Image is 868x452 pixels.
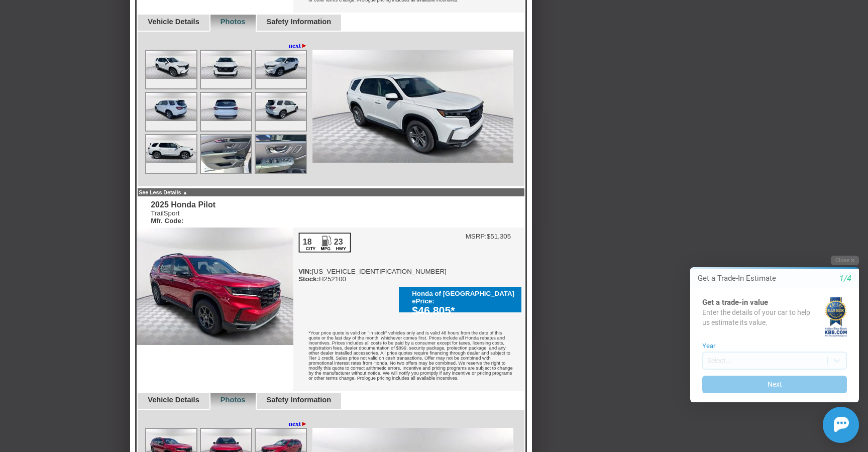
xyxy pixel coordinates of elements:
[669,248,868,452] iframe: Chat Assistance
[293,323,524,391] div: *Your price quote is valid on "in stock" vehicles only and is valid 48 hours from the date of thi...
[151,200,215,209] div: 2025 Honda Pilot
[298,233,447,283] div: [US_VEHICLE_IDENTIFICATION_NUMBER] H252100
[298,268,312,275] b: VIN:
[201,93,251,121] img: Image.aspx
[221,396,246,404] a: Photos
[148,396,199,404] a: Vehicle Details
[148,18,199,26] a: Vehicle Details
[146,51,196,79] img: Image.aspx
[146,135,196,163] img: Image.aspx
[139,189,188,195] a: See Less Details ▲
[301,42,307,49] span: ►
[487,233,511,240] td: $51,305
[201,135,251,173] img: Image.aspx
[146,93,196,121] img: Image.aspx
[412,290,516,305] div: Honda of [GEOGRAPHIC_DATA] ePrice:
[412,305,516,317] div: $46,805*
[256,135,306,173] img: Image.aspx
[256,93,306,121] img: Image.aspx
[289,42,308,50] a: next►
[298,275,319,283] b: Stock:
[312,50,513,163] img: Image.aspx
[466,233,487,240] td: MSRP:
[301,420,307,427] span: ►
[221,18,246,26] a: Photos
[302,238,312,247] div: 18
[333,238,344,247] div: 23
[151,217,183,224] b: Mfr. Code:
[267,18,332,26] a: Safety Information
[267,396,332,404] a: Safety Information
[289,420,308,428] a: next►
[151,209,215,224] div: TrailSport
[256,51,306,79] img: Image.aspx
[201,51,251,79] img: Image.aspx
[137,228,293,345] img: 2025 Honda Pilot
